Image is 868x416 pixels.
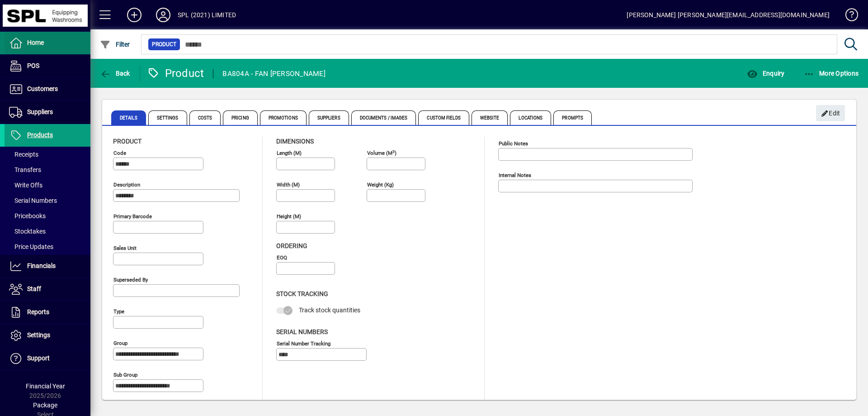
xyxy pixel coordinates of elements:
[821,106,840,121] span: Edit
[113,182,140,188] mat-label: Description
[839,2,857,31] a: Knowledge Base
[309,110,349,125] span: Suppliers
[152,40,176,49] span: Product
[27,62,39,69] span: POS
[27,85,58,92] span: Customers
[113,372,137,378] mat-label: Sub group
[276,242,307,249] span: Ordering
[33,402,57,409] span: Package
[120,7,149,23] button: Add
[276,138,314,145] span: Dimensions
[277,182,300,188] mat-label: Width (m)
[113,277,148,283] mat-label: Superseded by
[277,340,330,346] mat-label: Serial Number tracking
[747,70,784,77] span: Enquiry
[9,166,41,173] span: Transfers
[5,208,90,224] a: Pricebooks
[100,41,130,48] span: Filter
[472,110,508,125] span: Website
[9,182,42,189] span: Write Offs
[5,255,90,277] a: Financials
[260,110,307,125] span: Promotions
[27,308,49,316] span: Reports
[178,8,236,22] div: SPL (2021) LIMITED
[5,324,90,347] a: Settings
[5,278,90,301] a: Staff
[147,66,204,81] div: Product
[90,65,140,81] app-page-header-button: Back
[27,131,53,139] span: Products
[100,70,130,77] span: Back
[277,213,301,220] mat-label: Height (m)
[804,70,859,77] span: More Options
[816,105,845,121] button: Edit
[5,193,90,208] a: Serial Numbers
[113,150,126,156] mat-label: Code
[149,7,178,23] button: Profile
[98,65,132,81] button: Back
[5,78,90,100] a: Customers
[27,331,50,339] span: Settings
[627,8,830,22] div: [PERSON_NAME] [PERSON_NAME][EMAIL_ADDRESS][DOMAIN_NAME]
[98,36,132,53] button: Filter
[9,151,38,158] span: Receipts
[113,245,137,251] mat-label: Sales unit
[367,150,396,156] mat-label: Volume (m )
[277,254,287,261] mat-label: EOQ
[113,213,152,220] mat-label: Primary barcode
[113,308,124,315] mat-label: Type
[276,290,328,297] span: Stock Tracking
[392,149,395,153] sup: 3
[189,110,221,125] span: Costs
[113,138,142,145] span: Product
[499,140,528,147] mat-label: Public Notes
[351,110,416,125] span: Documents / Images
[9,197,57,204] span: Serial Numbers
[9,212,46,220] span: Pricebooks
[9,228,46,235] span: Stocktakes
[367,182,394,188] mat-label: Weight (Kg)
[276,328,328,335] span: Serial Numbers
[499,172,531,178] mat-label: Internal Notes
[299,306,360,314] span: Track stock quantities
[223,110,258,125] span: Pricing
[5,101,90,124] a: Suppliers
[148,110,187,125] span: Settings
[553,110,592,125] span: Prompts
[27,262,56,269] span: Financials
[802,65,861,81] button: More Options
[5,147,90,162] a: Receipts
[5,224,90,239] a: Stocktakes
[745,65,787,81] button: Enquiry
[27,354,50,362] span: Support
[5,301,90,324] a: Reports
[9,243,53,250] span: Price Updates
[5,55,90,77] a: POS
[5,32,90,54] a: Home
[27,285,41,292] span: Staff
[27,39,44,46] span: Home
[5,347,90,370] a: Support
[111,110,146,125] span: Details
[5,177,90,193] a: Write Offs
[113,340,127,346] mat-label: Group
[222,67,325,81] div: BA804A - FAN [PERSON_NAME]
[418,110,469,125] span: Custom Fields
[5,162,90,177] a: Transfers
[26,383,65,390] span: Financial Year
[277,150,302,156] mat-label: Length (m)
[27,108,53,115] span: Suppliers
[510,110,551,125] span: Locations
[5,239,90,254] a: Price Updates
